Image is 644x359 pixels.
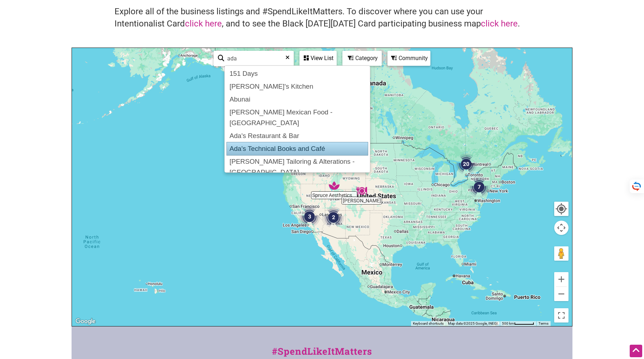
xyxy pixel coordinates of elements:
[227,93,368,106] div: Abunai
[455,153,477,175] div: 20
[448,321,498,325] span: Map data ©2025 Google, INEGI
[114,6,530,30] h4: Explore all of the business listings and #SpendLikeItMatters. To discover where you can use your ...
[224,51,289,65] input: Type to find and filter...
[554,287,569,301] button: Zoom out
[227,155,368,179] div: [PERSON_NAME] Tailoring & Alterations - [GEOGRAPHIC_DATA]
[227,80,368,93] div: [PERSON_NAME]'s Kitchen
[500,321,536,326] button: Map Scale: 500 km per 52 pixels
[227,129,368,142] div: Ada's Restaurant & Bar
[299,206,320,227] div: 3
[342,51,382,66] div: Filter by category
[185,19,222,29] a: click here
[481,19,518,29] a: click here
[413,321,444,326] button: Keyboard shortcuts
[227,106,368,129] div: [PERSON_NAME] Mexican Food - [GEOGRAPHIC_DATA]
[300,51,336,65] div: View List
[387,51,430,66] div: Filter by Community
[554,221,569,235] button: Map camera controls
[468,176,490,198] div: 7
[227,67,368,80] div: 151 Days
[538,321,548,325] a: Terms (opens in new tab)
[74,317,97,326] a: Open this area in Google Maps (opens a new window)
[554,246,569,261] button: Drag Pegman onto the map to open Street View
[554,272,569,286] button: Zoom in
[388,51,430,65] div: Community
[329,180,340,191] div: Spruce Aesthetics + Infusion Bar
[343,51,381,65] div: Category
[553,308,569,323] button: Toggle fullscreen view
[630,345,642,357] div: Scroll Back to Top
[299,51,337,66] div: See a list of the visible businesses
[74,317,97,326] img: Google
[226,142,368,156] div: Ada's Technical Books and Café
[356,186,367,196] div: Maria Empanada
[502,321,514,325] span: 500 km
[323,207,344,228] div: 2
[554,202,569,216] button: Your Location
[214,51,294,66] div: Type to search and filter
